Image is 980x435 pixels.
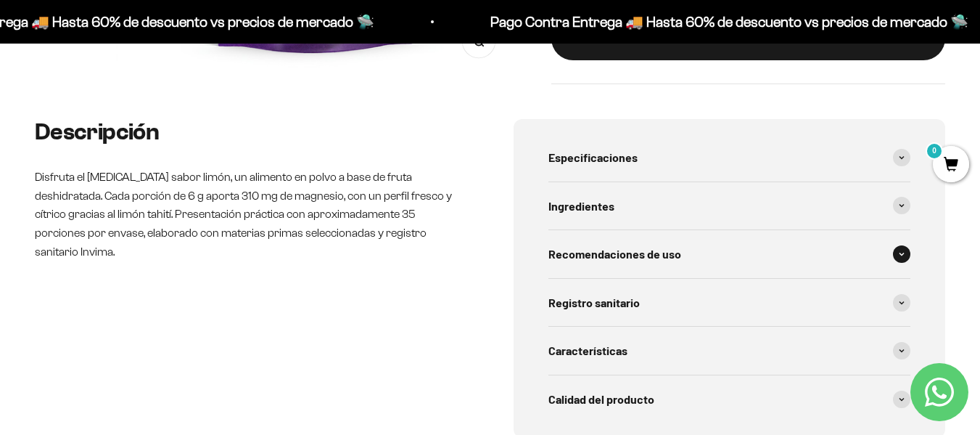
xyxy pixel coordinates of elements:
[548,279,911,327] summary: Registro sanitario
[548,390,654,409] span: Calidad del producto
[548,148,638,167] span: Especificaciones
[17,98,300,123] div: Reseñas de otros clientes
[17,185,300,211] div: Un mejor precio
[17,127,300,153] div: Una promoción especial
[926,142,943,160] mark: 0
[17,69,300,94] div: Más información sobre los ingredientes
[548,182,911,230] summary: Ingredientes
[548,230,911,278] summary: Recomendaciones de uso
[933,158,969,174] a: 0
[236,218,300,243] button: Enviar
[35,119,467,145] h2: Descripción
[548,293,640,312] span: Registro sanitario
[548,197,614,216] span: Ingredientes
[17,156,300,182] div: Un video del producto
[548,341,627,360] span: Características
[548,375,911,423] summary: Calidad del producto
[548,134,911,182] summary: Especificaciones
[548,327,911,375] summary: Características
[237,218,299,243] span: Enviar
[183,10,661,33] p: Pago Contra Entrega 🚚 Hasta 60% de descuento vs precios de mercado 🛸
[17,23,300,57] p: ¿Qué te haría sentir más seguro de comprar este producto?
[35,168,467,261] p: Disfruta el [MEDICAL_DATA] sabor limón, un alimento en polvo a base de fruta deshidratada. Cada p...
[548,245,681,264] span: Recomendaciones de uso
